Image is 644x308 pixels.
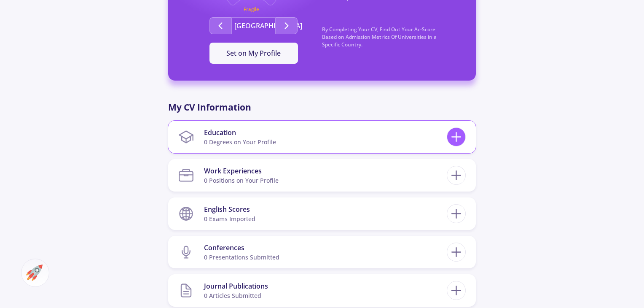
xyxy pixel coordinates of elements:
div: Second group [185,17,322,34]
img: ac-market [26,265,43,281]
div: 0 exams imported [204,214,255,223]
div: 0 Positions on Your Profile [204,176,279,185]
div: 0 presentations submitted [204,253,279,262]
div: Journal Publications [204,281,268,291]
p: My CV Information [168,101,476,114]
span: Set on My Profile [226,49,281,58]
button: [GEOGRAPHIC_DATA] [231,17,276,34]
button: Set on My Profile [209,43,298,64]
text: Fragile [244,6,259,13]
div: Education [204,127,276,138]
div: English Scores [204,204,255,214]
div: Conferences [204,243,279,253]
p: By Completing Your CV, Find Out Your Ac-Score Based on Admission Metrics Of Universities in a Spe... [322,26,459,57]
div: 0 articles submitted [204,291,268,300]
div: Work Experiences [204,166,279,176]
div: 0 Degrees on Your Profile [204,138,276,146]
